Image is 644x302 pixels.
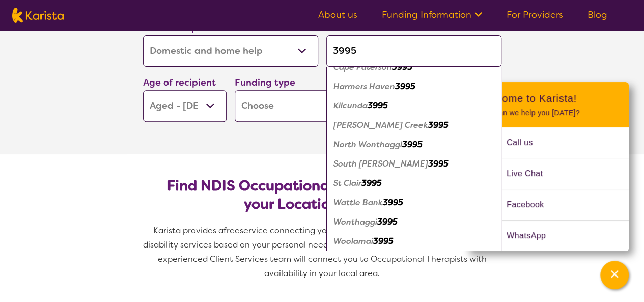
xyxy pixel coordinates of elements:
div: Wonthaggi 3995 [331,212,496,232]
div: Harmers Haven 3995 [331,77,496,96]
span: Live Chat [507,166,555,181]
em: 3995 [392,62,412,72]
input: Type [326,35,501,67]
em: 3995 [395,81,415,92]
div: Lance Creek 3995 [331,116,496,135]
h2: Welcome to Karista! [478,92,617,104]
em: 3995 [402,139,423,150]
em: South [PERSON_NAME] [333,158,428,169]
em: St Clair [333,178,361,188]
em: Cape Paterson [333,62,392,72]
h2: Find NDIS Occupational Therapists based on your Location & Needs [151,177,493,213]
em: 3995 [368,100,388,111]
em: [PERSON_NAME] Creek [333,120,428,130]
img: Karista logo [12,8,64,23]
em: 3995 [377,216,398,227]
button: Channel Menu [600,261,629,289]
em: North Wonthaggi [333,139,402,150]
div: Cape Paterson 3995 [331,58,496,77]
div: Channel Menu [466,82,629,251]
em: 3995 [428,120,449,130]
em: 3995 [428,158,449,169]
label: Funding type [235,76,295,89]
em: Woolamai [333,236,373,246]
em: 3995 [383,197,403,208]
span: Call us [507,135,545,150]
div: Wattle Bank 3995 [331,193,496,212]
em: 3995 [373,236,394,246]
div: St Clair 3995 [331,174,496,193]
a: Blog [587,9,607,21]
div: Woolamai 3995 [331,232,496,251]
em: Wonthaggi [333,216,377,227]
em: Harmers Haven [333,81,395,92]
span: Karista provides a [153,225,223,236]
span: service connecting you with Occupational Therapists and other disability services based on your p... [143,225,503,279]
em: Kilcunda [333,100,368,111]
p: How can we help you [DATE]? [478,108,617,117]
div: North Wonthaggi 3995 [331,135,496,154]
em: 3995 [361,178,382,188]
a: For Providers [507,9,563,21]
a: Funding Information [382,9,482,21]
a: Web link opens in a new tab. [466,221,629,251]
span: free [223,225,240,236]
a: About us [318,9,357,21]
div: Kilcunda 3995 [331,96,496,116]
em: Wattle Bank [333,197,383,208]
ul: Choose channel [466,127,629,251]
span: Facebook [507,197,556,212]
label: Age of recipient [143,76,216,89]
div: South Dudley 3995 [331,154,496,174]
span: WhatsApp [507,228,558,243]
